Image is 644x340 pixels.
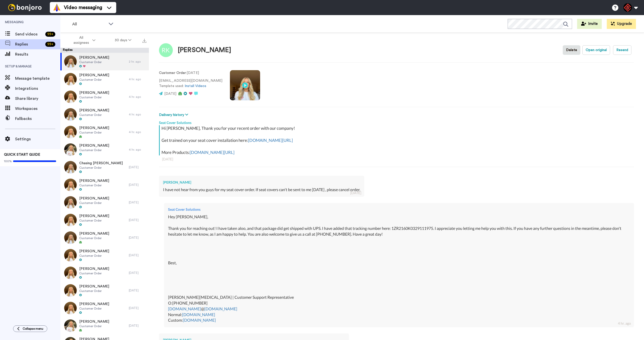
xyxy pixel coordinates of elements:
[163,180,360,185] div: [PERSON_NAME]
[183,318,216,322] a: [DOMAIN_NAME]
[79,55,109,60] span: [PERSON_NAME]
[129,112,146,116] div: 4 hr. ago
[64,196,77,209] img: b16e17cf-ed54-4663-883d-5267cff4386d-thumb.jpg
[79,236,109,240] span: Customer Order
[79,302,109,307] span: [PERSON_NAME]
[64,302,77,314] img: 44d2f8e0-d7c2-4046-90ac-c42796517c3b-thumb.jpg
[15,96,60,102] span: Share library
[79,73,109,78] span: [PERSON_NAME]
[79,214,109,219] span: [PERSON_NAME]
[53,4,61,12] img: vm-color.svg
[61,33,105,47] button: All assignees
[64,284,77,297] img: 47f8ce9d-4074-403c-aa30-26990c70bacf-thumb.jpg
[79,131,109,135] span: Customer Order
[350,190,361,195] div: [DATE]
[79,319,109,324] span: [PERSON_NAME]
[79,95,109,99] span: Customer Order
[64,161,77,174] img: 27e87c12-1ba6-4f9d-a453-727b6517aed9-thumb.jpg
[178,47,231,54] div: [PERSON_NAME]
[79,113,109,117] span: Customer Order
[142,39,146,43] img: export.svg
[582,45,610,55] button: Open original
[577,19,602,29] button: Invite
[15,51,60,57] span: Results
[60,48,149,53] div: Replies
[64,143,77,156] img: f0d36fcb-40ce-41f9-bc78-fb01478e433e-thumb.jpg
[159,43,173,57] img: Image of Roland Kaneshiro
[60,194,149,211] a: [PERSON_NAME]Customer Order[DATE]
[79,254,109,258] span: Customer Order
[72,21,106,27] span: All
[60,123,149,141] a: [PERSON_NAME]Customer Order4 hr. ago
[60,229,149,246] a: [PERSON_NAME]Customer Order[DATE]
[204,306,237,311] a: [DOMAIN_NAME]
[64,126,77,138] img: 434142d7-c6ed-4c05-9b84-f9bcb7f196e3-thumb.jpg
[105,36,141,45] button: 30 days
[79,201,109,205] span: Customer Order
[60,158,149,176] a: Chasing [PERSON_NAME]Customer Order[DATE]
[79,196,109,201] span: [PERSON_NAME]
[79,219,109,223] span: Customer Order
[15,75,60,81] span: Message template
[168,306,201,311] a: [DOMAIN_NAME]
[129,148,146,152] div: 4 hr. ago
[159,78,222,89] p: [EMAIL_ADDRESS][DOMAIN_NAME] Template used:
[79,307,109,311] span: Customer Order
[60,282,149,299] a: [PERSON_NAME]Customer Order[DATE]
[159,112,190,118] button: Delivery history
[164,92,176,96] span: [DATE]
[60,88,149,106] a: [PERSON_NAME]Customer Order4 hr. ago
[79,271,109,275] span: Customer Order
[79,90,109,95] span: [PERSON_NAME]
[129,200,146,204] div: [DATE]
[60,211,149,229] a: [PERSON_NAME]Customer Order[DATE]
[141,36,148,44] button: Export all results that match these filters now.
[60,106,149,123] a: [PERSON_NAME]Customer Order4 hr. ago
[15,136,60,142] span: Settings
[64,179,77,191] img: d2686785-8f53-4271-8eae-b986a806cf62-thumb.jpg
[79,249,109,254] span: [PERSON_NAME]
[64,319,77,332] img: d3a7a8f6-334b-4077-b7a6-14b41f891b3d-thumb.jpg
[79,143,109,148] span: [PERSON_NAME]
[79,178,109,183] span: [PERSON_NAME]
[129,253,146,257] div: [DATE]
[618,321,631,326] div: 4 hr. ago
[129,236,146,240] div: [DATE]
[64,231,77,244] img: 51607d62-fee8-4b3c-a29c-50165726029e-thumb.jpg
[163,187,360,193] div: I have not hear from you guys for my seat cover order. If seat covers can't be sent to me [DATE] ...
[4,159,12,163] span: 100%
[64,73,77,86] img: 4d26e47f-74f0-436c-972f-22d25dd5ea9e-thumb.jpg
[60,53,149,70] a: [PERSON_NAME]Customer Order2 hr. ago
[64,214,77,226] img: b03c2c22-6a48-482b-bf23-d3052d6bd9f3-thumb.jpg
[79,266,109,271] span: [PERSON_NAME]
[159,70,222,76] p: : [DATE]
[162,157,631,162] div: [DATE]
[159,71,186,75] strong: Customer Order
[162,125,633,155] div: Hi [PERSON_NAME], Thank you for your recent order with our company! Get trained on your seat cove...
[129,130,146,134] div: 4 hr. ago
[182,312,215,317] a: [DOMAIN_NAME]
[79,231,109,236] span: [PERSON_NAME]
[60,70,149,88] a: [PERSON_NAME]Customer Order4 hr. ago
[60,246,149,264] a: [PERSON_NAME]Customer Order[DATE]
[129,288,146,292] div: [DATE]
[613,45,631,55] button: Resend
[129,324,146,328] div: [DATE]
[64,55,77,68] img: 7a7b60e0-a2e3-41b4-b711-80f08efe35d1-thumb.jpg
[45,42,55,47] div: 99 +
[15,86,60,92] span: Integrations
[129,183,146,187] div: [DATE]
[60,141,149,158] a: [PERSON_NAME]Customer Order4 hr. ago
[79,324,109,328] span: Customer Order
[79,289,109,293] span: Customer Order
[129,306,146,310] div: [DATE]
[45,32,55,37] div: 99 +
[129,165,146,169] div: [DATE]
[23,327,43,331] span: Collapse menu
[563,45,580,55] button: Delete
[15,116,60,122] span: Fallbacks
[79,183,109,187] span: Customer Order
[79,161,123,166] span: Chasing [PERSON_NAME]
[6,4,44,11] img: bj-logo-header-white.svg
